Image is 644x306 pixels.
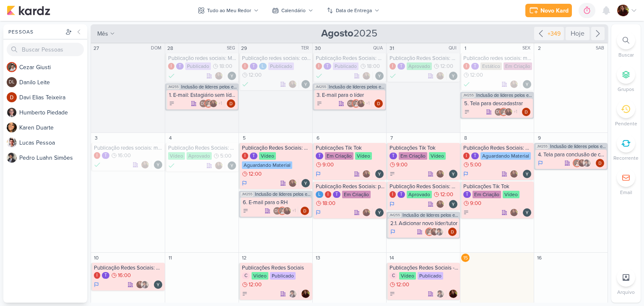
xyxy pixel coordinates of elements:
img: Davi Elias Teixeira [522,108,530,116]
span: +1 [513,109,517,115]
div: Publicação redes sociais: Marshmallow na Fogueira [168,55,237,62]
div: L [259,63,267,70]
div: Em Andamento [316,171,321,177]
div: Colaboradores: Jaqueline Molina [215,161,225,170]
div: Responsável: Yasmin Marchiori [228,161,236,170]
div: 6 [314,134,322,142]
span: mês [97,29,108,38]
div: 1 [461,44,470,52]
div: 10 [92,254,100,262]
div: Danilo Leite [199,99,208,108]
div: Publicado [185,62,211,70]
img: Jaqueline Molina [617,5,629,16]
div: I [94,272,100,279]
div: 2 [535,44,543,52]
div: T [333,191,340,198]
img: Yasmin Marchiori [228,161,236,170]
div: SEG [227,45,238,52]
span: 16:00 [118,153,131,158]
span: 5:00 [220,153,231,159]
div: Responsável: Yasmin Marchiori [375,72,384,80]
div: Colaboradores: Jaqueline Molina [362,170,373,178]
img: Pedro Luahn Simões [435,228,444,236]
div: C [242,272,250,279]
button: Novo Kard [525,4,572,17]
div: Responsável: Yasmin Marchiori [154,161,162,169]
div: T [316,153,323,159]
p: Pendente [615,120,637,127]
div: Finalizado [242,80,249,88]
div: Novo Kard [540,6,569,15]
div: Responsável: Jaqueline Molina [449,290,457,298]
div: Em Andamento [390,201,395,207]
img: Jaqueline Molina [362,170,371,178]
div: Publicação Redes Sociais: mês do estagiário/dicas [463,145,532,151]
div: Em Andamento [242,180,247,187]
span: +1 [365,100,370,107]
div: Publicação redes sociais: meme [94,145,163,151]
div: Publicação Redes Sociais: Marshmallow na Fogueira [390,183,458,190]
p: DL [201,102,206,106]
div: SAB [596,45,607,52]
div: Colaboradores: Cezar Giusti, Jaqueline Molina, Pedro Luahn Simões [425,228,446,236]
div: T [397,191,405,198]
div: I [242,153,248,159]
div: 3. E-mail para o líder [317,92,384,99]
div: Responsável: Davi Elias Teixeira [227,99,235,108]
span: JM255 [314,85,327,89]
div: Colaboradores: Jaqueline Molina [288,179,299,187]
div: Publicação Redes Sociais: Marshmallow [316,55,384,62]
div: Publicação Redes Sociais: Marshmallow na Fogueira [168,145,237,151]
div: 27 [92,44,100,52]
div: 6. E-mail para o RH [243,199,310,206]
div: Finalizado [168,161,175,170]
div: Responsável: Davi Elias Teixeira [448,228,457,236]
img: Yasmin Marchiori [301,80,310,88]
div: Colaboradores: Jaqueline Molina [362,208,373,217]
div: Em Andamento [463,171,468,177]
div: Publicado [418,272,443,280]
div: I [390,63,396,70]
div: T [397,63,405,70]
div: I [325,191,331,198]
img: Cezar Giusti [7,62,17,72]
img: Lucas Pessoa [7,137,17,148]
div: 7 [387,134,396,142]
img: Davi Elias Teixeira [301,207,309,215]
div: T [463,191,471,198]
span: 12:00 [249,72,262,78]
div: C [390,272,397,279]
div: L u c a s P e s s o a [19,138,87,147]
div: Em Criação [325,152,353,160]
img: Humberto Piedade [7,107,17,117]
div: To Do [242,291,248,297]
div: T [250,153,257,159]
div: Colaboradores: Cezar Giusti, Jaqueline Molina, Pedro Luahn Simões [573,159,593,167]
div: 5. Tela para descadastrar [464,100,531,107]
div: Responsável: Yasmin Marchiori [449,170,457,178]
div: I [463,153,470,159]
p: DL [348,102,353,106]
img: Yasmin Marchiori [228,72,236,80]
div: A Fazer [463,210,469,215]
img: Jaqueline Molina [362,208,371,217]
div: Publicações Tik Tok [463,183,532,190]
img: Jaqueline Molina [578,159,586,167]
div: T [390,153,397,159]
span: JM255 [167,85,179,89]
div: Publicado [268,62,294,70]
div: Vídeo [503,191,519,198]
div: I [168,63,174,70]
div: 16 [535,254,543,262]
div: Publicação Redes Sociais: Mês do estagiário/dica [242,145,311,151]
div: Em Criação [473,191,501,198]
span: JM255 [462,93,475,98]
img: Jaqueline Molina [288,80,297,88]
div: Finalizado [316,72,322,80]
img: Yasmin Marchiori [154,161,162,169]
img: Yasmin Marchiori [375,72,384,80]
div: Publicado [270,272,296,280]
div: Colaboradores: Jaqueline Molina [436,72,447,80]
div: 9 [535,134,543,142]
img: Yasmin Marchiori [375,170,384,178]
